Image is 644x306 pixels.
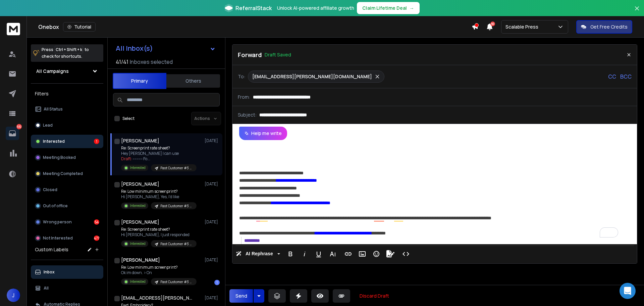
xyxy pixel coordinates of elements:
[284,247,297,261] button: Bold (Ctrl+B)
[43,123,53,128] p: Lead
[235,4,272,12] span: ReferralStack
[132,156,150,162] span: ---------- Fo ...
[356,247,369,261] button: Insert Image (Ctrl+P)
[110,42,221,55] button: All Inbox(s)
[354,289,394,303] button: Discard Draft
[121,295,195,301] h1: [EMAIL_ADDRESS][PERSON_NAME][DOMAIN_NAME]
[36,68,69,75] h1: All Campaigns
[44,269,55,275] p: Inbox
[238,112,257,118] p: Subject:
[166,74,220,88] button: Others
[44,106,63,112] p: All Status
[590,24,628,30] p: Get Free Credits
[121,257,160,263] h1: [PERSON_NAME]
[94,139,99,144] div: 1
[121,151,197,156] p: Hey [PERSON_NAME] I can use
[121,181,159,187] h1: [PERSON_NAME]
[116,58,128,66] span: 41 / 41
[326,247,339,261] button: More Text
[160,204,193,209] p: Past Customer #3 (SP)
[121,270,197,275] p: Ok im down. > On
[31,167,103,180] button: Meeting Completed
[38,22,472,32] div: Onebox
[55,46,83,53] span: Ctrl + Shift + k
[31,265,103,279] button: Inbox
[298,247,311,261] button: Italic (Ctrl+I)
[43,219,72,225] p: Wrong person
[121,219,159,225] h1: [PERSON_NAME]
[505,24,541,30] p: Scalable Press
[130,58,173,66] h3: Inboxes selected
[370,247,383,261] button: Emoticons
[342,247,355,261] button: Insert Link (Ctrl+K)
[94,219,99,225] div: 54
[205,295,220,301] p: [DATE]
[608,73,616,81] p: CC
[277,5,354,11] p: Unlock AI-powered affiliate growth
[31,215,103,229] button: Wrong person54
[252,73,372,80] p: [EMAIL_ADDRESS][PERSON_NAME][DOMAIN_NAME]
[31,102,103,116] button: All Status
[121,137,159,144] h1: [PERSON_NAME]
[31,89,103,98] h3: Filters
[121,265,197,270] p: Re: Low minimum screenprint?
[633,4,641,20] button: Close banner
[7,289,20,302] button: J
[31,231,103,245] button: Not Interested477
[43,235,73,241] p: Not Interested
[160,279,193,285] p: Past Customer #3 (SP)
[384,247,397,261] button: Signature
[265,51,291,58] p: Draft Saved
[16,124,22,129] p: 532
[31,64,103,78] button: All Campaigns
[130,241,146,246] p: Interested
[43,187,57,192] p: Closed
[160,166,193,171] p: Past Customer #3 (SP)
[244,251,274,257] span: AI Rephrase
[122,116,135,121] label: Select
[490,21,495,26] span: 50
[31,135,103,148] button: Interested1
[229,289,253,303] button: Send
[31,151,103,164] button: Meeting Booked
[121,189,197,194] p: Re: Low minimum screenprint?
[238,73,245,80] p: To:
[43,171,83,176] p: Meeting Completed
[205,257,220,263] p: [DATE]
[399,247,412,261] button: Code View
[130,165,146,170] p: Interested
[620,283,636,299] div: Open Intercom Messenger
[121,156,132,162] span: Draft:
[113,73,166,89] button: Primary
[205,219,220,225] p: [DATE]
[205,138,220,143] p: [DATE]
[239,127,287,140] button: Help me write
[205,181,220,187] p: [DATE]
[312,247,325,261] button: Underline (Ctrl+U)
[121,227,197,232] p: Re: Screenprint rate sheet?
[63,22,96,32] button: Tutorial
[238,50,262,59] p: Forward
[6,127,19,140] a: 532
[35,246,68,253] h3: Custom Labels
[94,235,99,241] div: 477
[357,2,420,14] button: Claim Lifetime Deal→
[232,140,637,244] div: To enrich screen reader interactions, please activate Accessibility in Grammarly extension settings
[121,232,197,237] p: Hi [PERSON_NAME], I just responded
[620,73,632,81] p: BCC
[31,183,103,196] button: Closed
[130,279,146,284] p: Interested
[43,139,65,144] p: Interested
[43,155,76,160] p: Meeting Booked
[576,20,632,34] button: Get Free Credits
[121,194,197,200] p: Hi [PERSON_NAME], Yes, I'd like
[42,46,89,60] p: Press to check for shortcuts.
[160,242,193,247] p: Past Customer #3 (SP)
[44,286,49,291] p: All
[238,94,250,100] p: From:
[130,203,146,208] p: Interested
[31,281,103,295] button: All
[214,280,220,285] div: 1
